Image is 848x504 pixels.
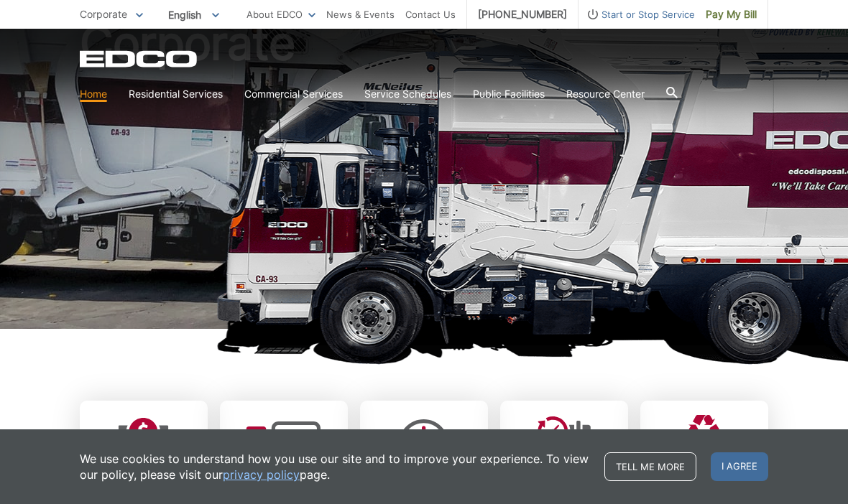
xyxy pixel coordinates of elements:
[244,86,343,102] a: Commercial Services
[80,8,127,20] span: Corporate
[326,6,395,22] a: News & Events
[80,451,590,482] p: We use cookies to understand how you use our site and to improve your experience. To view our pol...
[157,3,230,27] span: English
[80,50,199,67] a: EDCD logo. Return to the homepage.
[711,452,768,481] span: I agree
[80,20,768,335] h1: Corporate
[129,86,223,102] a: Residential Services
[566,86,645,102] a: Resource Center
[604,452,696,481] a: Tell me more
[80,86,107,102] a: Home
[706,6,757,22] span: Pay My Bill
[223,467,300,482] a: privacy policy
[473,86,545,102] a: Public Facilities
[364,86,451,102] a: Service Schedules
[246,6,315,22] a: About EDCO
[405,6,456,22] a: Contact Us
